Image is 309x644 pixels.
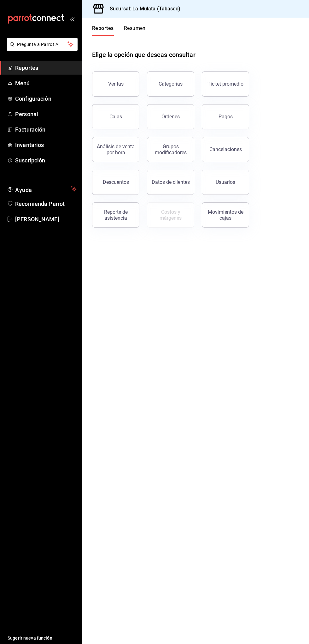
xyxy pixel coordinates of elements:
span: Facturación [15,125,77,134]
button: Resumen [124,25,146,36]
button: Ventas [92,71,139,97]
div: Cancelaciones [209,146,242,152]
span: Sugerir nueva función [8,635,77,641]
button: Cancelaciones [202,137,249,162]
span: Configuración [15,94,77,103]
button: Análisis de venta por hora [92,137,139,162]
button: Movimientos de cajas [202,202,249,228]
div: Categorías [159,81,183,87]
span: Personal [15,110,77,118]
div: Datos de clientes [152,179,190,185]
button: Descuentos [92,170,139,195]
span: Ayuda [15,185,68,193]
div: navigation tabs [92,25,146,36]
button: Contrata inventarios para ver este reporte [147,202,194,228]
h1: Elige la opción que deseas consultar [92,50,195,59]
div: Ventas [108,81,124,87]
div: Ticket promedio [207,81,243,87]
button: Órdenes [147,104,194,129]
button: Ticket promedio [202,71,249,97]
button: Grupos modificadores [147,137,194,162]
span: Menú [15,79,77,88]
div: Reporte de asistencia [96,209,135,221]
button: Pregunta a Parrot AI [7,38,78,51]
div: Grupos modificadores [151,144,190,155]
span: Suscripción [15,156,77,165]
button: Reporte de asistencia [92,202,139,228]
a: Cajas [92,104,139,129]
button: Pagos [202,104,249,129]
a: Pregunta a Parrot AI [4,46,78,52]
button: open_drawer_menu [69,16,74,21]
div: Análisis de venta por hora [96,144,135,155]
div: Movimientos de cajas [206,209,245,221]
button: Categorías [147,71,194,97]
span: [PERSON_NAME] [15,215,77,223]
h3: Sucursal: La Mulata (Tabasco) [105,5,180,13]
span: Reportes [15,64,77,72]
div: Descuentos [103,179,129,185]
div: Cajas [109,113,122,121]
div: Usuarios [216,179,235,185]
button: Reportes [92,25,114,36]
span: Pregunta a Parrot AI [17,41,68,48]
div: Costos y márgenes [151,209,190,221]
div: Pagos [219,114,233,120]
button: Datos de clientes [147,170,194,195]
div: Órdenes [161,114,180,120]
span: Inventarios [15,141,77,149]
span: Recomienda Parrot [15,200,77,208]
button: Usuarios [202,170,249,195]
